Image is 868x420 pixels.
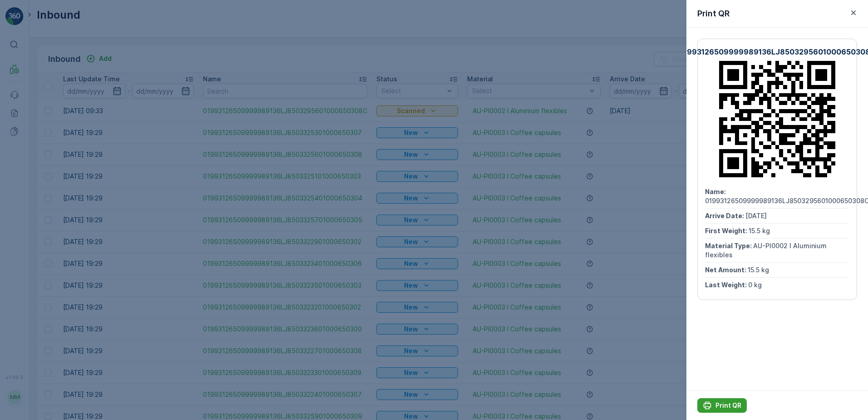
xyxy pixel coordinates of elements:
[705,227,749,235] span: First Weight :
[705,266,748,274] span: Net Amount :
[705,242,827,259] span: AU-PI0002 I Aluminium flexibles
[715,401,741,410] p: Print QR
[697,398,747,413] button: Print QR
[705,281,748,289] span: Last Weight :
[748,266,769,274] span: 15.5 kg
[745,212,767,220] span: [DATE]
[705,188,726,195] span: Name :
[697,7,730,20] p: Print QR
[705,212,745,220] span: Arrive Date :
[749,227,770,235] span: 15.5 kg
[705,242,753,250] span: Material Type :
[748,281,762,289] span: 0 kg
